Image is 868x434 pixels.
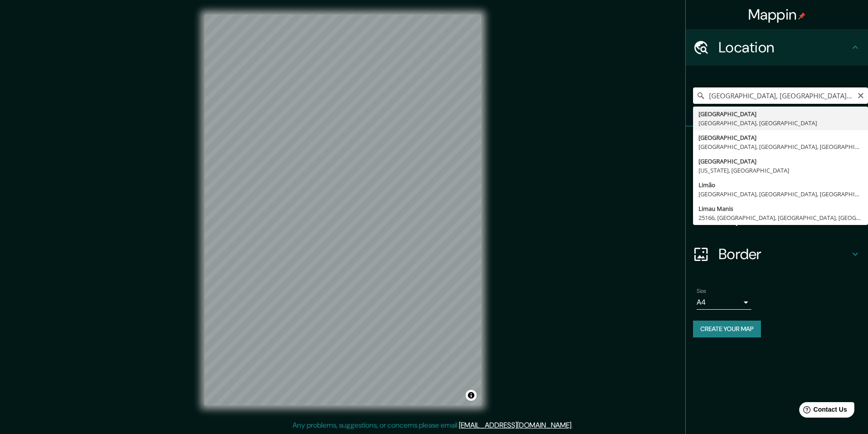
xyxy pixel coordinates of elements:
button: Toggle attribution [466,390,477,401]
div: [GEOGRAPHIC_DATA], [GEOGRAPHIC_DATA] [699,118,863,128]
canvas: Map [205,15,481,405]
img: pin-icon.png [798,12,806,20]
div: Limau Manis [699,204,863,213]
div: Limão [699,180,863,189]
div: [GEOGRAPHIC_DATA] [699,109,863,118]
label: Size [697,287,706,295]
div: [GEOGRAPHIC_DATA] [699,133,863,142]
button: Clear [857,91,864,99]
h4: Mappin [748,5,806,24]
div: [US_STATE], [GEOGRAPHIC_DATA] [699,166,863,175]
h4: Location [719,38,850,56]
div: Border [686,236,868,272]
div: . [573,420,574,431]
div: Pins [686,127,868,163]
h4: Layout [719,209,850,227]
div: . [574,420,576,431]
div: [GEOGRAPHIC_DATA], [GEOGRAPHIC_DATA], [GEOGRAPHIC_DATA] [699,189,863,199]
iframe: Help widget launcher [787,398,858,424]
div: [GEOGRAPHIC_DATA] [699,157,863,166]
div: Layout [686,199,868,236]
h4: Border [719,245,850,263]
a: [EMAIL_ADDRESS][DOMAIN_NAME] [459,420,571,430]
div: Location [686,29,868,66]
div: Style [686,163,868,199]
div: [GEOGRAPHIC_DATA], [GEOGRAPHIC_DATA], [GEOGRAPHIC_DATA] [699,142,863,151]
button: Create your map [693,321,761,337]
input: Pick your city or area [693,87,868,104]
p: Any problems, suggestions, or concerns please email . [293,420,573,431]
div: 25166, [GEOGRAPHIC_DATA], [GEOGRAPHIC_DATA], [GEOGRAPHIC_DATA], [GEOGRAPHIC_DATA] [699,213,863,222]
div: A4 [697,295,751,310]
